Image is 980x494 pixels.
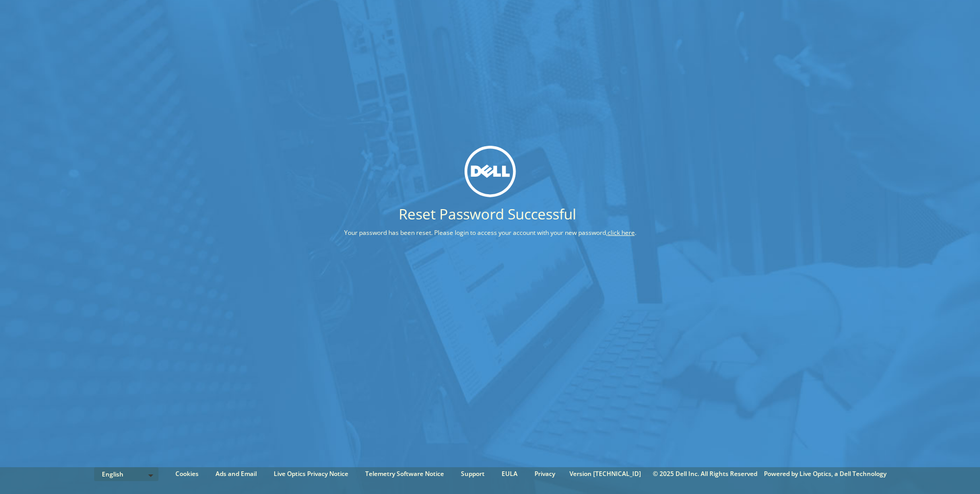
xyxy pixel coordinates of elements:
p: Your password has been reset. Please login to access your account with your new password, . [306,227,675,239]
li: Version [TECHNICAL_ID] [564,468,646,480]
a: Cookies [168,468,206,480]
a: click here [608,228,635,237]
img: dell_svg_logo.svg [465,145,516,197]
a: Live Optics Privacy Notice [266,468,356,480]
h1: Reset Password Successful [306,207,670,221]
a: Ads and Email [208,468,264,480]
a: Telemetry Software Notice [358,468,452,480]
li: Powered by Live Optics, a Dell Technology [764,468,886,480]
a: Privacy [527,468,563,480]
li: © 2025 Dell Inc. All Rights Reserved [648,468,762,480]
a: EULA [494,468,525,480]
a: Support [453,468,492,480]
